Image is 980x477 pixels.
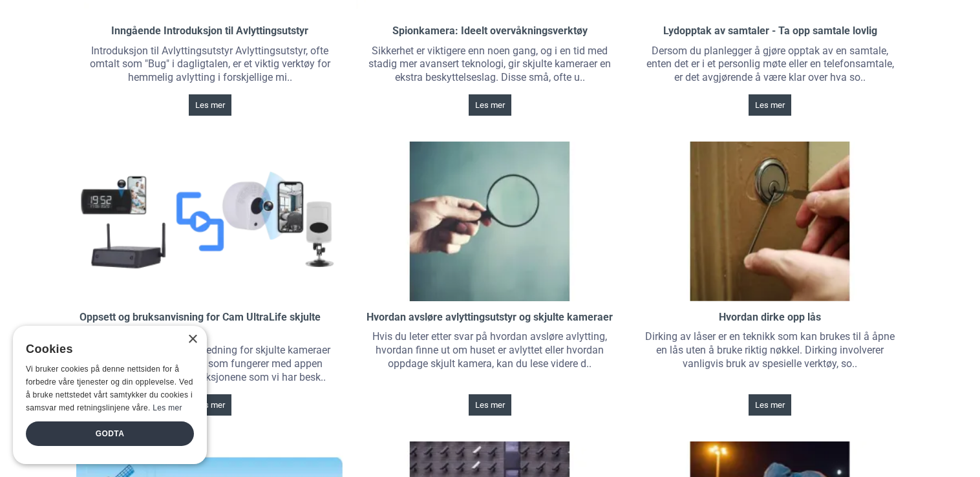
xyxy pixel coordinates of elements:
a: Inngående Introduksjon til Avlyttingsutstyr [111,25,308,38]
a: Les mer [189,94,231,116]
span: Les mer [475,401,505,409]
a: Oppsett og bruksanvisning for Cam UltraLife skjulte kameraer [80,311,340,338]
a: Spionkamera: Ideelt overvåkningsverktøy [392,25,588,38]
a: Les mer [749,394,791,416]
a: Les mer [469,394,511,416]
a: Lydopptak av samtaler - Ta opp samtale lovlig [663,25,877,38]
a: Les mer [189,394,231,416]
div: Godta [26,421,194,446]
div: Denne siden gir brukerveiledning for skjulte kameraer fra serien Cam UltraLife som fungerer med a... [76,341,343,387]
span: Vi bruker cookies på denne nettsiden for å forbedre våre tjenester og din opplevelse. Ved å bruke... [26,365,193,412]
span: Les mer [755,101,785,109]
div: Dirking av låser er en teknikk som kan brukes til å åpne en lås uten å bruke riktig nøkkel. Dirki... [637,327,904,374]
div: Dersom du planlegger å gjøre opptak av en samtale, enten det er i et personlig møte eller en tele... [637,41,904,88]
a: Les mer [469,94,511,116]
a: Hvordan avsløre avlyttingsutstyr og skjulte kameraer [367,311,613,324]
span: Les mer [195,401,225,409]
span: Les mer [475,101,505,109]
span: Les mer [755,401,785,409]
span: Les mer [195,101,225,109]
div: Close [187,335,197,344]
div: Sikkerhet er viktigere enn noen gang, og i en tid med stadig mer avansert teknologi, gir skjulte ... [356,41,623,88]
a: Les mer, opens a new window [153,403,182,412]
a: Les mer [749,94,791,116]
div: Cookies [26,335,186,363]
div: Introduksjon til Avlyttingsutstyr Avlyttingsutstyr, ofte omtalt som "Bug" i dagligtalen, er et vi... [76,41,343,88]
div: Hvis du leter etter svar på hvordan avsløre avlytting, hvordan finne ut om huset er avlyttet elle... [356,327,623,374]
a: Hvordan dirke opp lås [719,311,821,324]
